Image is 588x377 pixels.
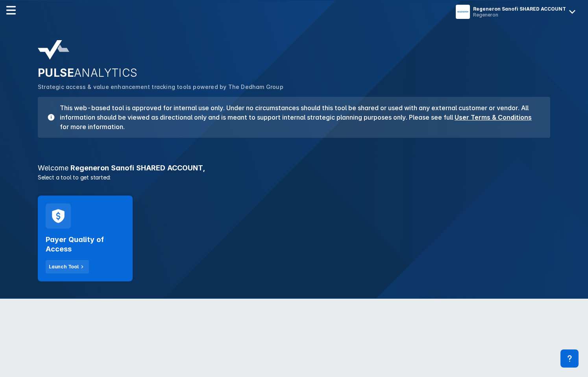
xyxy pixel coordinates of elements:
div: Contact Support [560,349,579,368]
img: menu--horizontal.svg [6,6,16,15]
img: menu button [457,6,468,17]
div: Launch Tool [49,263,79,270]
span: ANALYTICS [74,66,138,79]
a: Payer Quality of AccessLaunch Tool [38,196,133,281]
h3: This web-based tool is approved for internal use only. Under no circumstances should this tool be... [55,103,541,131]
p: Select a tool to get started: [33,173,555,181]
div: Regeneron Sanofi SHARED ACCOUNT [473,6,566,12]
p: Strategic access & value enhancement tracking tools powered by The Dedham Group [38,83,550,91]
button: Launch Tool [46,260,89,274]
span: Welcome [38,164,68,172]
img: pulse-analytics-logo [38,40,69,60]
h2: Payer Quality of Access [46,235,125,254]
a: User Terms & Conditions [455,113,532,121]
h2: PULSE [38,66,550,79]
div: Regeneron [473,12,566,18]
h3: Regeneron Sanofi SHARED ACCOUNT , [33,164,555,172]
img: logo [31,5,139,16]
